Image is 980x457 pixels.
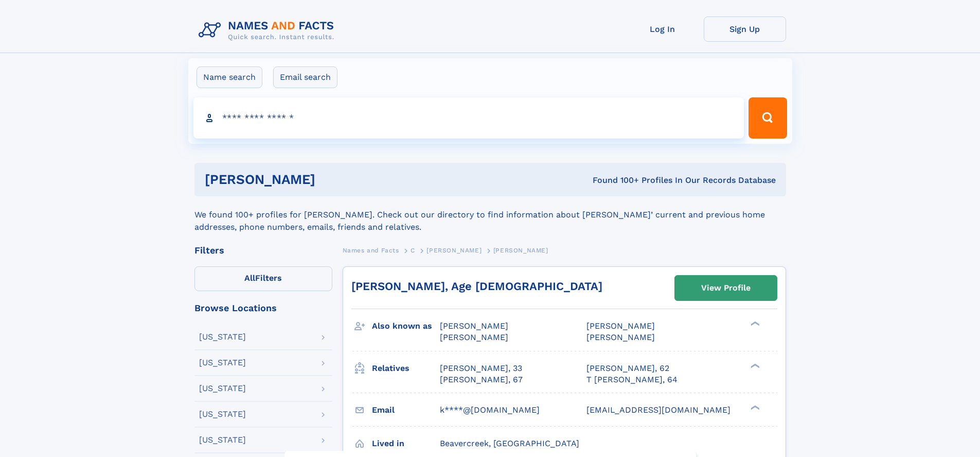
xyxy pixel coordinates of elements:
[199,333,246,341] div: [US_STATE]
[440,438,579,448] span: Beavercreek, [GEOGRAPHIC_DATA]
[351,280,602,293] a: [PERSON_NAME], Age [DEMOGRAPHIC_DATA]
[749,97,787,139] button: Search Button
[411,244,415,257] a: C
[411,247,415,254] span: C
[244,273,255,283] span: All
[199,384,246,393] div: [US_STATE]
[440,363,522,374] a: [PERSON_NAME], 33
[205,173,454,186] h1: [PERSON_NAME]
[372,401,440,419] h3: Email
[372,317,440,335] h3: Also known as
[586,374,678,385] a: T [PERSON_NAME], 64
[194,266,332,291] label: Filters
[426,244,482,257] a: [PERSON_NAME]
[586,321,655,331] span: [PERSON_NAME]
[199,410,246,418] div: [US_STATE]
[440,321,508,331] span: [PERSON_NAME]
[748,362,760,369] div: ❯
[197,66,262,88] label: Name search
[621,16,704,42] a: Log In
[372,435,440,452] h3: Lived in
[586,405,730,415] span: [EMAIL_ADDRESS][DOMAIN_NAME]
[193,97,744,139] input: search input
[586,332,655,342] span: [PERSON_NAME]
[493,247,548,254] span: [PERSON_NAME]
[426,247,482,254] span: [PERSON_NAME]
[199,436,246,444] div: [US_STATE]
[748,404,760,411] div: ❯
[199,359,246,367] div: [US_STATE]
[748,320,760,327] div: ❯
[194,246,332,255] div: Filters
[194,303,332,313] div: Browse Locations
[704,16,786,42] a: Sign Up
[440,332,508,342] span: [PERSON_NAME]
[454,175,776,186] div: Found 100+ Profiles In Our Records Database
[586,363,669,374] a: [PERSON_NAME], 62
[701,276,751,300] div: View Profile
[273,66,337,88] label: Email search
[194,16,343,44] img: Logo Names and Facts
[440,374,523,385] a: [PERSON_NAME], 67
[343,244,399,257] a: Names and Facts
[372,360,440,377] h3: Relatives
[675,276,777,300] a: View Profile
[194,196,786,233] div: We found 100+ profiles for [PERSON_NAME]. Check out our directory to find information about [PERS...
